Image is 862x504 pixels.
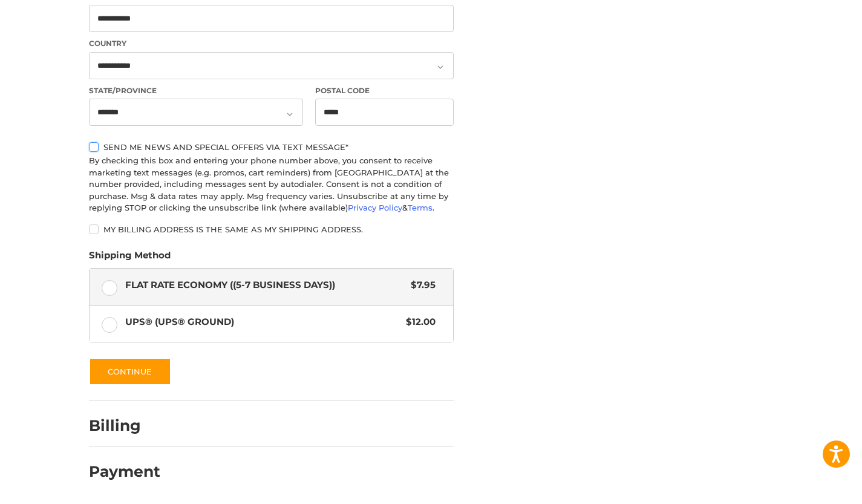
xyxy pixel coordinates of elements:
label: My billing address is the same as my shipping address. [89,224,454,234]
label: Country [89,38,454,49]
span: $12.00 [400,315,436,329]
label: Postal Code [315,85,454,96]
label: Send me news and special offers via text message* [89,142,454,152]
a: Privacy Policy [348,203,402,212]
span: Flat Rate Economy ((5-7 Business Days)) [125,278,405,292]
span: $7.95 [405,278,436,292]
label: State/Province [89,85,303,96]
legend: Shipping Method [89,249,171,268]
h2: Billing [89,416,160,435]
a: Terms [408,203,433,212]
div: By checking this box and entering your phone number above, you consent to receive marketing text ... [89,155,454,214]
h2: Payment [89,462,160,481]
button: Continue [89,358,171,385]
span: UPS® (UPS® Ground) [125,315,400,329]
